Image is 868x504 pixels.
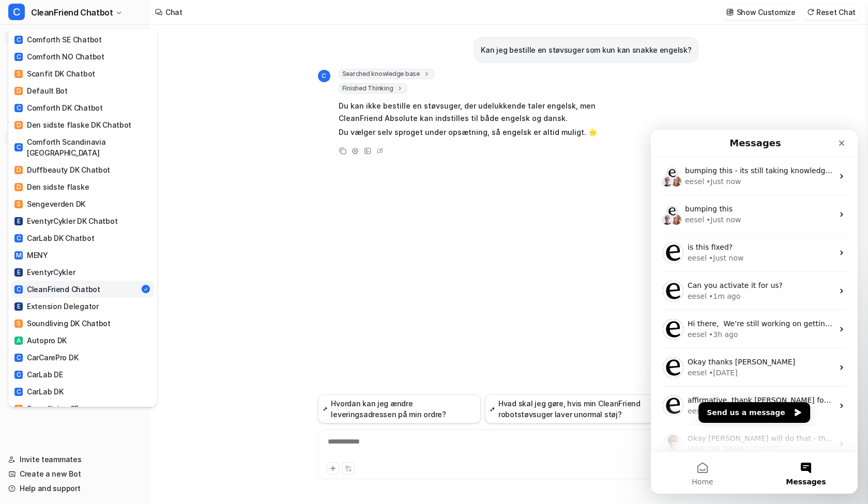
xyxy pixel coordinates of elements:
div: [PERSON_NAME] [37,314,97,325]
div: MENY [14,250,48,261]
div: Comforth Scandinavia [GEOGRAPHIC_DATA] [14,136,151,158]
div: • [DATE] [58,238,87,249]
img: Profile image for eesel [12,227,33,248]
img: customize [726,8,734,16]
span: D [14,166,23,174]
span: C [14,104,23,112]
div: • Just now [55,85,90,96]
div: Comforth DK Chatbot [14,102,103,113]
span: S [14,319,23,328]
span: S [14,405,23,413]
span: D [14,87,23,95]
div: EventyrCykler [14,267,75,278]
img: Profile image for eesel [12,189,33,210]
a: Help and support [4,481,144,496]
div: Den sidste flaske DK Chatbot [14,119,131,130]
div: CarCarePro DK [14,352,78,363]
span: C [8,4,25,20]
p: Du vælger selv sproget under opsætning, så engelsk er altid muligt. 🌟 [339,126,641,139]
div: • [DATE] [99,314,128,325]
img: Profile image for Patrick [12,304,33,325]
div: • 3h ago [58,200,87,210]
div: Comforth NO Chatbot [14,51,104,62]
img: Patrick avatar [10,84,23,96]
span: CleanFriend Chatbot [31,5,113,20]
img: eesel avatar [15,75,27,88]
div: Den sidste flaske [14,181,89,192]
a: Articles [4,76,144,90]
a: Reports [4,61,144,75]
a: Create a new Bot [4,467,144,481]
div: EventyrCykler DK Chatbot [14,216,117,226]
div: • Just now [58,123,93,134]
div: Sengeverden DK [14,198,85,209]
img: Profile image for eesel [12,151,33,172]
span: A [14,337,23,345]
div: Soundliving SE [14,403,79,414]
span: Okay [PERSON_NAME] will do that - thanks for clarifiying! [37,304,245,313]
div: CarLab DK Chatbot [14,233,94,243]
span: S [14,200,23,208]
div: CleanFriend Chatbot [14,284,100,295]
a: Customize [4,91,144,105]
img: Katelin avatar [19,84,32,96]
span: C [14,234,23,242]
span: Searched knowledge base [339,69,434,79]
span: E [14,268,23,277]
div: eesel [34,47,53,57]
span: C [14,371,23,379]
span: is this fixed? [37,113,82,121]
div: eesel [37,161,56,172]
span: C [14,36,23,44]
p: Kan jeg bestille en støvsuger som kun kan snakke engelsk? [481,44,691,56]
p: Show Customize [737,7,796,18]
span: affirmative, thank [PERSON_NAME] for clarifying will implement it right away, thanks! [37,266,347,274]
div: eesel [37,276,56,287]
a: Explore all integrations [4,180,144,195]
iframe: Intercom live chat [651,130,858,494]
a: Chat [4,31,144,45]
a: cleanfriend.dk[DOMAIN_NAME] [4,130,144,145]
img: expand menu [6,119,13,127]
span: C [14,388,23,396]
span: C [14,143,23,151]
span: Messages [135,348,175,356]
span: Finished Thinking [339,83,408,94]
button: Reset Chat [804,5,860,20]
div: Soundliving DK Chatbot [14,318,111,329]
div: Extension Delegator [14,301,99,312]
span: D [14,121,23,129]
div: eesel [37,200,56,210]
img: Profile image for eesel [12,113,33,133]
div: CCleanFriend Chatbot [8,29,157,407]
span: Home [41,348,62,356]
span: bumping this - its still taking knowledge from a notion page and its uninstalled [34,37,319,45]
div: Chat [165,7,182,18]
div: eesel [37,123,56,134]
button: Integrations [4,118,55,128]
span: M [14,251,23,259]
span: C [14,53,23,61]
span: C [14,285,23,294]
span: bumping this [34,75,82,83]
div: • 1m ago [58,161,89,172]
img: Profile image for eesel [12,266,33,286]
img: reset [807,8,814,16]
span: E [14,217,23,225]
button: Send us a message [48,272,159,293]
div: Default Bot [14,85,68,96]
button: Hvad skal jeg gøre, hvis min CleanFriend robotstøvsuger laver unormal støj? [485,394,698,423]
span: C [318,70,330,82]
div: Comforth SE Chatbot [14,34,102,45]
div: • Just now [55,47,90,57]
div: Scanfit DK Chatbot [14,68,95,79]
a: Invite teammates [4,452,144,467]
span: Can you activate it for us? [37,151,132,160]
span: Okay thanks [PERSON_NAME] [37,228,144,236]
span: Hi there, ​ We’re still working on getting this fixed. Could you please share a screenshot or the... [37,190,721,198]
